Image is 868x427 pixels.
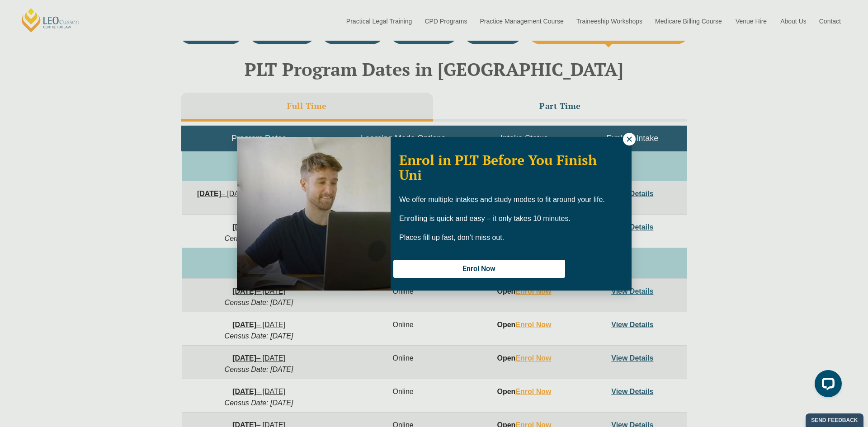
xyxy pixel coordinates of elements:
[237,137,391,291] img: Woman in yellow blouse holding folders looking to the right and smiling
[399,151,597,184] span: Enrol in PLT Before You Finish Uni
[399,234,504,241] span: Places fill up fast, don’t miss out.
[399,215,571,222] span: Enrolling is quick and easy – it only takes 10 minutes.
[393,260,565,278] button: Enrol Now
[399,196,605,203] span: We offer multiple intakes and study modes to fit around your life.
[807,366,845,404] iframe: LiveChat chat widget
[623,133,636,145] button: Close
